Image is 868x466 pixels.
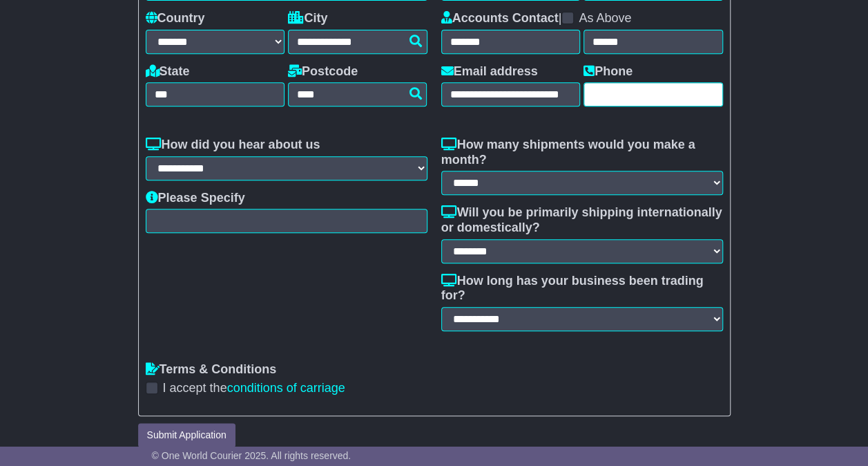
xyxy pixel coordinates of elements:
[584,64,633,80] label: Phone
[146,191,245,206] label: Please Specify
[163,381,345,396] label: I accept the
[138,423,235,447] button: Submit Application
[146,64,190,80] label: State
[288,64,358,80] label: Postcode
[579,11,631,26] label: As Above
[441,11,559,26] label: Accounts Contact
[441,64,538,80] label: Email address
[146,138,320,153] label: How did you hear about us
[441,138,723,167] label: How many shipments would you make a month?
[441,274,723,304] label: How long has your business been trading for?
[441,205,723,235] label: Will you be primarily shipping internationally or domestically?
[152,450,351,461] span: © One World Courier 2025. All rights reserved.
[146,11,205,26] label: Country
[146,362,277,378] label: Terms & Conditions
[441,11,723,30] div: |
[227,381,345,395] a: conditions of carriage
[288,11,327,26] label: City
